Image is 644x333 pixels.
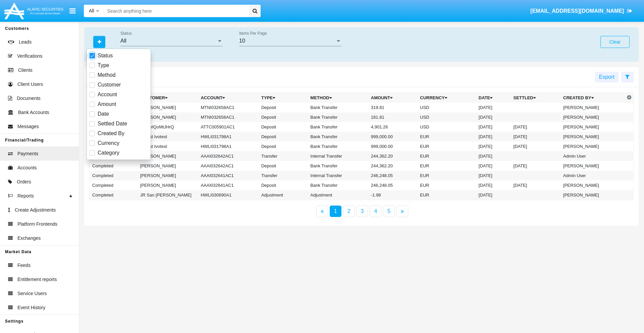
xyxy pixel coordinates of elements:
td: Completed [90,190,138,200]
td: [DATE] [511,161,560,171]
td: Internal Transfer [308,171,368,180]
th: Date [476,93,511,103]
span: Export [599,74,614,80]
td: 4,901.26 [368,122,417,132]
td: ATTC005901AC1 [198,122,259,132]
td: [DATE] [476,112,511,122]
th: Account [198,93,259,103]
span: Accounts [17,164,37,171]
span: Reports [17,192,34,200]
a: 5 [383,206,395,217]
td: [DATE] [476,151,511,161]
td: Bank Transfer [308,180,368,190]
span: Service Users [17,290,47,297]
td: [DATE] [476,171,511,180]
th: Created By [560,93,625,103]
td: [PERSON_NAME] [560,112,625,122]
th: Currency [417,93,476,103]
span: [EMAIL_ADDRESS][DOMAIN_NAME] [530,8,624,14]
a: 4 [370,206,381,217]
span: 10 [239,38,245,44]
span: Date [98,110,109,118]
span: Amount [98,100,116,108]
td: HWLI031798A1 [198,142,259,151]
td: [DATE] [511,142,560,151]
span: Leads [19,39,32,46]
td: Deposit [259,161,308,171]
td: 246,248.05 [368,171,417,180]
td: [DATE] [511,122,560,132]
img: Logo image [3,1,64,21]
td: HWLI030690A1 [198,190,259,200]
td: 181.81 [368,112,417,122]
td: Deposit [259,142,308,151]
td: [PERSON_NAME] [560,142,625,151]
th: Type [259,93,308,103]
td: USD [417,122,476,132]
td: JR San [PERSON_NAME] [138,190,198,200]
td: Bank Transfer [308,161,368,171]
span: Client Users [17,81,43,88]
td: AAAI032641AC1 [198,171,259,180]
td: Bank Transfer [308,103,368,112]
span: Messages [17,123,39,130]
td: Deposit [259,103,308,112]
td: [DATE] [476,122,511,132]
td: EUR [417,151,476,161]
td: -1.98 [368,190,417,200]
td: Completed [90,171,138,180]
td: EUR [417,142,476,151]
span: Type [98,61,109,69]
span: Documents [17,95,41,102]
td: Bank Transfer [308,112,368,122]
td: 244,362.20 [368,161,417,171]
td: Deposit [259,180,308,190]
td: [DATE] [476,161,511,171]
td: Bank Transfer [308,142,368,151]
span: Entitlement reports [17,276,57,283]
td: EUR [417,161,476,171]
td: [PERSON_NAME] [138,112,198,122]
td: [DATE] [476,190,511,200]
td: Transfer [259,171,308,180]
td: EUR [417,132,476,142]
span: Verifications [17,53,42,60]
td: HWLI031798A1 [198,132,259,142]
th: Settled [511,93,560,103]
td: [DATE] [476,103,511,112]
td: Adjustment [308,190,368,200]
td: EUR [417,190,476,200]
td: Completed [90,161,138,171]
span: Bank Accounts [18,109,49,116]
span: Method [98,71,115,79]
td: Bank Transfer [308,132,368,142]
span: Currency [98,139,119,147]
td: Deposit [259,132,308,142]
td: EUR [417,180,476,190]
td: [PERSON_NAME] [138,161,198,171]
a: 3 [357,206,368,217]
td: [PERSON_NAME] [560,122,625,132]
button: Clear [600,36,630,48]
td: Transfer [259,151,308,161]
td: [DATE] [511,132,560,142]
td: [PERSON_NAME] [560,103,625,112]
td: USD [417,103,476,112]
td: Ivotest Ivotest [138,142,198,151]
td: AAAI032641AC1 [198,180,259,190]
span: Event History [17,304,45,311]
td: [PERSON_NAME] [560,190,625,200]
td: 319.81 [368,103,417,112]
td: Deposit [259,122,308,132]
span: Status [98,52,113,60]
span: Clients [18,67,33,74]
span: Create Adjustments [15,207,56,214]
td: [PERSON_NAME] [138,103,198,112]
td: [DATE] [511,180,560,190]
a: 1 [330,206,341,217]
td: MTNI032658AC1 [198,103,259,112]
button: Export [595,72,619,82]
td: Admin User [560,171,625,180]
td: [DATE] [476,180,511,190]
span: Feeds [17,262,31,269]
